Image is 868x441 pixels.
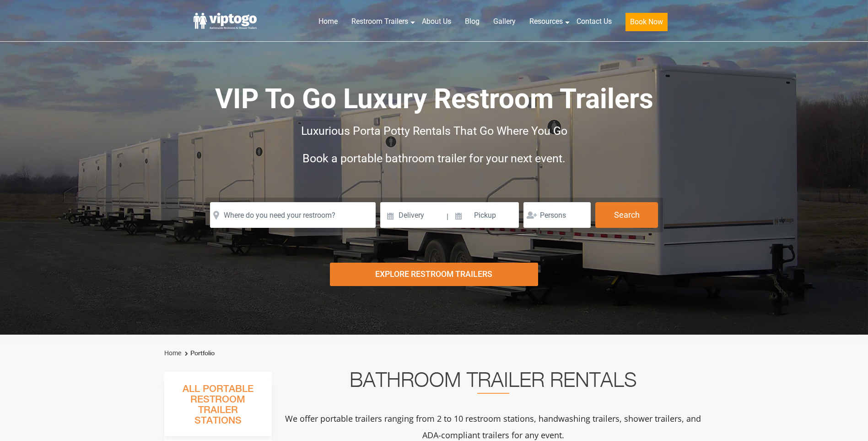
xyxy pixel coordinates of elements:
[312,11,345,32] a: Home
[284,372,702,394] h2: Bathroom Trailer Rentals
[458,11,486,32] a: Blog
[345,11,415,32] a: Restroom Trailers
[415,11,458,32] a: About Us
[164,381,272,436] h3: All Portable Restroom Trailer Stations
[625,13,668,31] button: Book Now
[450,202,519,228] input: Pickup
[486,11,523,32] a: Gallery
[301,124,567,138] span: Luxurious Porta Potty Rentals That Go Where You Go
[330,263,538,286] div: Explore Restroom Trailers
[210,202,376,228] input: Where do you need your restroom?
[302,152,566,165] span: Book a portable bathroom trailer for your next event.
[523,11,570,32] a: Resources
[570,11,619,32] a: Contact Us
[523,202,591,228] input: Persons
[164,349,181,357] a: Home
[380,202,446,228] input: Delivery
[183,348,215,359] li: Portfolio
[595,202,658,228] button: Search
[215,83,653,115] span: VIP To Go Luxury Restroom Trailers
[447,202,448,232] span: |
[619,11,674,37] a: Book Now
